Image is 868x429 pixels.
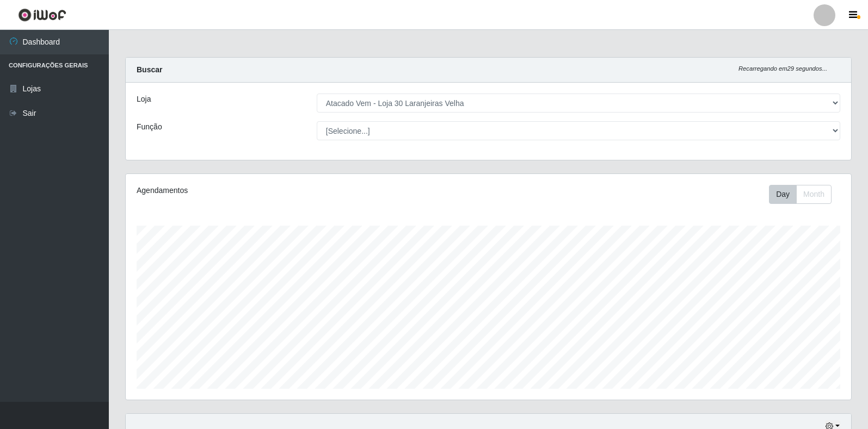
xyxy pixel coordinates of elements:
div: Toolbar with button groups [769,185,840,204]
label: Loja [137,94,151,105]
strong: Buscar [137,65,162,74]
div: Agendamentos [137,185,420,196]
button: Month [796,185,832,204]
img: CoreUI Logo [18,8,66,22]
i: Recarregando em 29 segundos... [738,65,827,72]
button: Day [769,185,797,204]
div: First group [769,185,832,204]
label: Função [137,121,162,133]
